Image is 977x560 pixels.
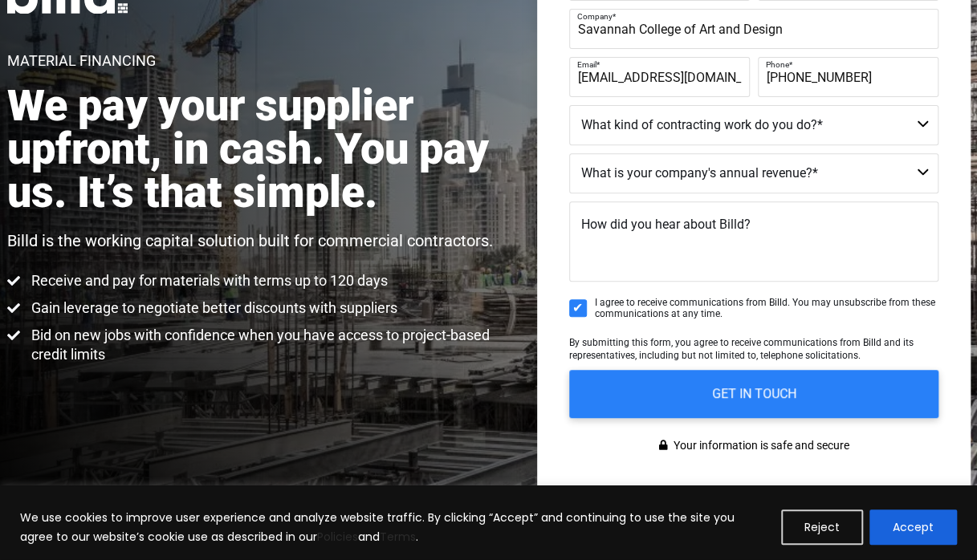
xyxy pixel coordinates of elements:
[766,60,789,69] span: Phone
[27,271,388,290] span: Receive and pay for materials with terms up to 120 days
[27,326,507,364] span: Bid on new jobs with confidence when you have access to project-based credit limits
[569,337,914,361] span: By submitting this form, you agree to receive communications from Billd and its representatives, ...
[380,529,416,545] a: Terms
[7,54,156,68] h1: Material Financing
[569,370,938,418] input: GET IN TOUCH
[581,217,751,232] span: How did you hear about Billd?
[577,60,596,69] span: Email
[20,508,769,546] p: We use cookies to improve user experience and analyze website traffic. By clicking “Accept” and c...
[317,529,358,545] a: Policies
[577,12,613,21] span: Company
[670,434,849,457] span: Your information is safe and secure
[569,299,587,317] input: I agree to receive communications from Billd. You may unsubscribe from these communications at an...
[27,298,397,318] span: Gain leverage to negotiate better discounts with suppliers
[869,509,957,545] button: Accept
[7,84,507,214] h2: We pay your supplier upfront, in cash. You pay us. It’s that simple.
[595,297,938,320] span: I agree to receive communications from Billd. You may unsubscribe from these communications at an...
[781,509,863,545] button: Reject
[7,230,493,251] p: Billd is the working capital solution built for commercial contractors.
